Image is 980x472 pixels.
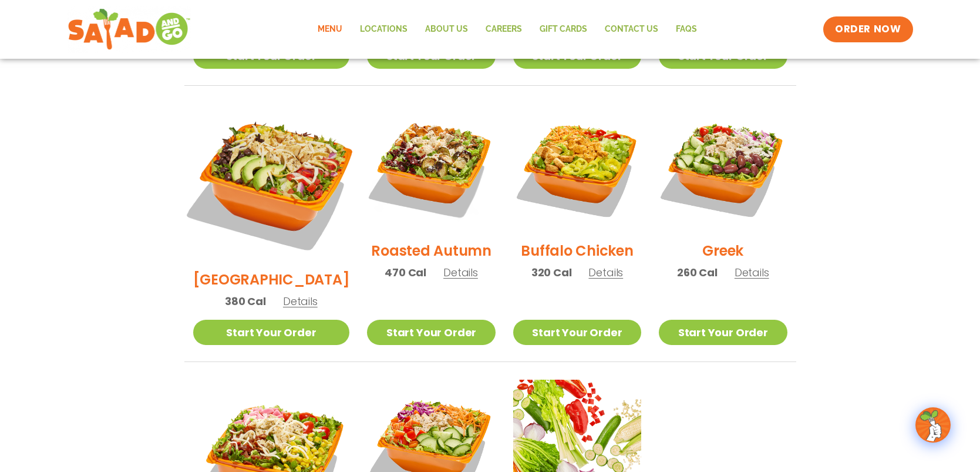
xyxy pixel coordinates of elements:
[513,320,641,345] a: Start Your Order
[531,16,596,43] a: GIFT CARDS
[193,320,350,345] a: Start Your Order
[371,240,491,261] h2: Roasted Autumn
[443,265,478,280] span: Details
[477,16,531,43] a: Careers
[309,16,351,43] a: Menu
[531,265,572,280] span: 320 Cal
[659,320,787,345] a: Start Your Order
[283,294,318,309] span: Details
[225,293,266,309] span: 380 Cal
[735,265,769,280] span: Details
[659,103,787,232] img: Product photo for Greek Salad
[521,240,633,261] h2: Buffalo Chicken
[677,265,718,280] span: 260 Cal
[702,240,743,261] h2: Greek
[667,16,706,43] a: FAQs
[416,16,477,43] a: About Us
[917,409,949,441] img: wpChatIcon
[385,265,426,280] span: 470 Cal
[367,320,495,345] a: Start Your Order
[596,16,667,43] a: Contact Us
[68,6,191,53] img: new-SAG-logo-768×292
[179,90,363,274] img: Product photo for BBQ Ranch Salad
[835,22,901,36] span: ORDER NOW
[513,103,641,232] img: Product photo for Buffalo Chicken Salad
[823,16,912,42] a: ORDER NOW
[588,265,623,280] span: Details
[309,16,706,43] nav: Menu
[367,103,495,232] img: Product photo for Roasted Autumn Salad
[193,269,350,290] h2: [GEOGRAPHIC_DATA]
[351,16,416,43] a: Locations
